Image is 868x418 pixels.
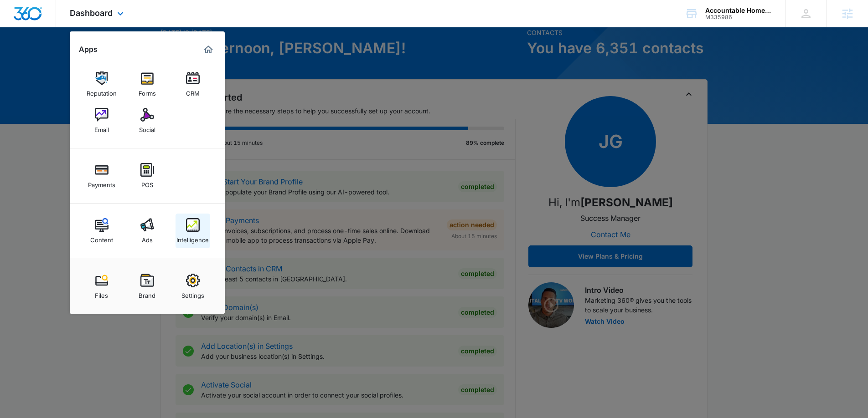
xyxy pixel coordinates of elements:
h2: Apps [79,45,98,54]
a: Intelligence [176,214,210,248]
div: Ads [142,232,153,244]
a: Brand [130,269,165,304]
a: Payments [84,158,119,193]
div: Intelligence [176,232,209,244]
a: Forms [130,67,165,102]
div: Social [139,122,155,133]
div: CRM [186,85,200,97]
a: Files [84,269,119,304]
a: Email [84,103,119,138]
div: Content [90,232,113,244]
a: Marketing 360® Dashboard [201,42,216,57]
div: account id [705,14,772,20]
div: Files [95,287,108,299]
div: Reputation [87,85,117,97]
div: Settings [181,287,204,299]
span: Dashboard [70,8,113,18]
a: Social [130,103,165,138]
div: Payments [88,177,115,189]
a: Ads [130,214,165,248]
div: account name [705,7,772,14]
a: CRM [176,67,210,102]
a: Content [84,214,119,248]
a: POS [130,158,165,193]
div: Email [94,122,109,133]
div: POS [141,177,153,189]
a: Settings [176,269,210,304]
div: Forms [139,85,156,97]
div: Brand [139,287,155,299]
a: Reputation [84,67,119,102]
